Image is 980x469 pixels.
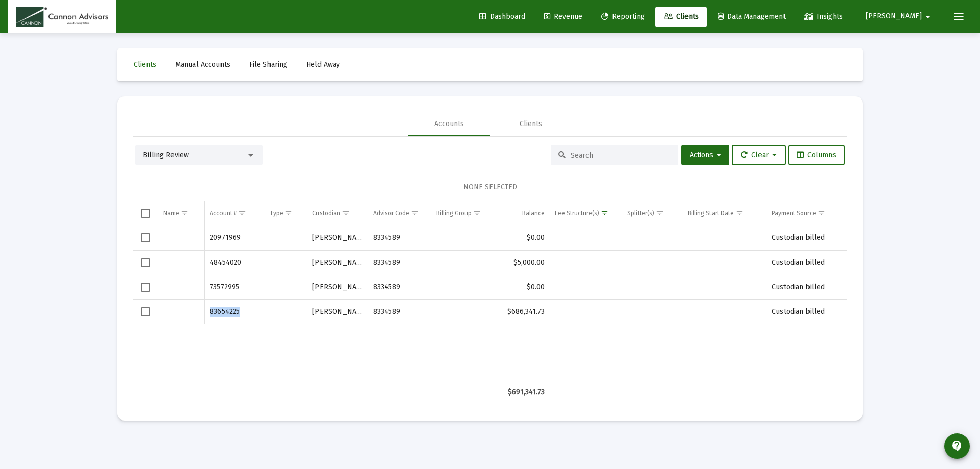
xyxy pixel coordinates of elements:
[141,233,150,242] div: Select row
[269,209,283,217] div: Type
[342,209,350,217] span: Show filter options for column 'Custodian'
[126,55,164,75] a: Clients
[205,300,264,324] td: 83654225
[141,307,150,316] div: Select row
[373,209,409,217] div: Advisor Code
[601,12,645,21] span: Reporting
[141,182,839,192] div: NONE SELECTED
[167,55,238,75] a: Manual Accounts
[411,209,419,217] span: Show filter options for column 'Advisor Code'
[571,151,671,160] input: Search
[951,440,963,452] mat-icon: contact_support
[522,209,545,217] div: Balance
[141,258,150,267] div: Select row
[536,7,591,27] a: Revenue
[664,12,699,21] span: Clients
[143,151,189,159] span: Billing Review
[134,60,156,69] span: Clients
[175,60,230,69] span: Manual Accounts
[718,12,786,21] span: Data Management
[368,201,432,226] td: Column Advisor Code
[772,209,816,217] div: Payment Source
[298,55,348,75] a: Held Away
[788,145,845,165] button: Columns
[502,201,550,226] td: Column Balance
[627,209,654,217] div: Splitter(s)
[307,201,368,226] td: Column Custodian
[141,283,150,292] div: Select row
[431,201,502,226] td: Column Billing Group
[249,60,287,69] span: File Sharing
[772,233,842,243] div: Custodian billed
[241,55,296,75] a: File Sharing
[368,275,432,300] td: 8334589
[853,6,946,27] button: [PERSON_NAME]
[163,209,179,217] div: Name
[205,226,264,251] td: 20971969
[688,209,734,217] div: Billing Start Date
[797,151,836,159] span: Columns
[866,12,922,21] span: [PERSON_NAME]
[502,226,550,251] td: $0.00
[622,201,682,226] td: Column Splitter(s)
[368,251,432,275] td: 8334589
[473,209,481,217] span: Show filter options for column 'Billing Group'
[238,209,246,217] span: Show filter options for column 'Account #'
[141,209,150,218] div: Select all
[16,7,108,27] img: Dashboard
[312,209,340,217] div: Custodian
[205,251,264,275] td: 48454020
[307,251,368,275] td: [PERSON_NAME]
[307,226,368,251] td: [PERSON_NAME]
[502,300,550,324] td: $686,341.73
[158,201,205,226] td: Column Name
[681,145,729,165] button: Actions
[368,300,432,324] td: 8334589
[796,7,851,27] a: Insights
[205,275,264,300] td: 73572995
[434,119,464,129] div: Accounts
[818,209,825,217] span: Show filter options for column 'Payment Source'
[732,145,786,165] button: Clear
[772,258,842,268] div: Custodian billed
[306,60,340,69] span: Held Away
[502,251,550,275] td: $5,000.00
[550,201,622,226] td: Column Fee Structure(s)
[767,201,847,226] td: Column Payment Source
[507,387,545,398] div: $691,341.73
[772,282,842,292] div: Custodian billed
[502,275,550,300] td: $0.00
[741,151,777,159] span: Clear
[479,12,525,21] span: Dashboard
[471,7,533,27] a: Dashboard
[264,201,307,226] td: Column Type
[772,307,842,317] div: Custodian billed
[922,7,934,27] mat-icon: arrow_drop_down
[544,12,582,21] span: Revenue
[601,209,608,217] span: Show filter options for column 'Fee Structure(s)'
[655,7,707,27] a: Clients
[682,201,766,226] td: Column Billing Start Date
[804,12,843,21] span: Insights
[307,275,368,300] td: [PERSON_NAME]
[436,209,472,217] div: Billing Group
[656,209,664,217] span: Show filter options for column 'Splitter(s)'
[210,209,237,217] div: Account #
[205,201,264,226] td: Column Account #
[709,7,794,27] a: Data Management
[593,7,653,27] a: Reporting
[133,201,847,405] div: Data grid
[181,209,188,217] span: Show filter options for column 'Name'
[285,209,292,217] span: Show filter options for column 'Type'
[736,209,743,217] span: Show filter options for column 'Billing Start Date'
[520,119,542,129] div: Clients
[690,151,721,159] span: Actions
[555,209,599,217] div: Fee Structure(s)
[307,300,368,324] td: [PERSON_NAME]
[368,226,432,251] td: 8334589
